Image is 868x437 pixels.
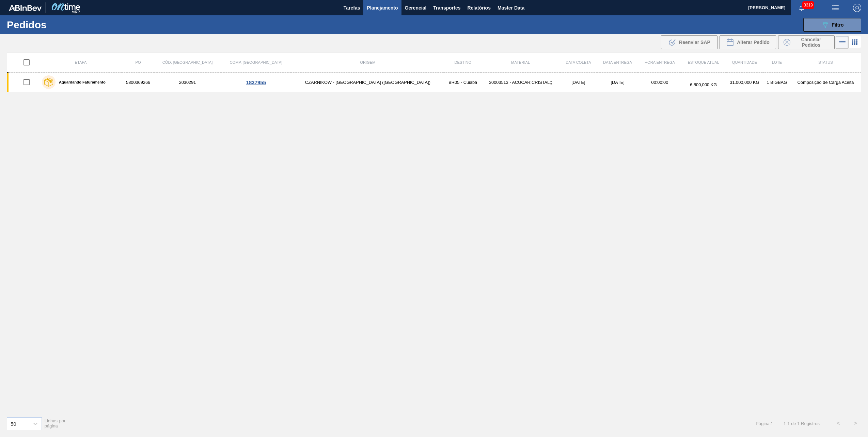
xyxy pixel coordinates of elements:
td: 1 BIGBAG [763,73,790,92]
span: Etapa [75,60,87,64]
span: 6.800,000 KG [690,82,717,87]
button: Cancelar Pedidos [778,35,835,49]
span: Planejamento [367,4,398,12]
button: > [847,415,864,432]
div: Visão em Lista [836,36,849,49]
div: Alterar Pedido [720,35,776,49]
td: 30003513 - ACUCAR;CRISTAL;; [481,73,559,92]
span: Filtro [832,22,844,28]
td: CZARNIKOW - [GEOGRAPHIC_DATA] ([GEOGRAPHIC_DATA]) [291,73,444,92]
span: Status [818,60,833,64]
td: 2030291 [154,73,221,92]
button: Filtro [803,18,861,32]
span: Master Data [498,4,524,12]
span: Alterar Pedido [737,40,770,45]
button: Notificações [791,3,812,13]
span: Hora Entrega [645,60,675,64]
span: Comp. [GEOGRAPHIC_DATA] [230,60,282,64]
span: Gerencial [405,4,427,12]
img: Logout [853,4,861,12]
img: TNhmsLtSVTkK8tSr43FrP2fwEKptu5GPRR3wAAAABJRU5ErkJggg== [9,5,42,11]
div: 50 [11,421,16,426]
span: Origem [360,60,375,64]
span: Destino [454,60,471,64]
span: Quantidade [732,60,757,64]
span: Cancelar Pedidos [793,37,829,48]
button: < [830,415,847,432]
td: 31.000,000 KG [726,73,763,92]
span: Linhas por página [45,418,66,428]
td: BR05 - Cuiabá [444,73,481,92]
div: Visão em Cards [849,36,861,49]
a: Aguardando Faturamento58003692662030291CZARNIKOW - [GEOGRAPHIC_DATA] ([GEOGRAPHIC_DATA])BR05 - Cu... [7,73,861,92]
td: 00:00:00 [638,73,681,92]
span: Lote [772,60,782,64]
td: [DATE] [597,73,638,92]
span: Relatórios [467,4,490,12]
img: userActions [831,4,839,12]
span: Cód. [GEOGRAPHIC_DATA] [162,60,213,64]
span: 3319 [802,1,814,9]
span: PO [136,60,141,64]
span: Reenviar SAP [679,40,710,45]
span: 1 - 1 de 1 Registros [784,421,820,426]
div: Reenviar SAP [661,35,717,49]
span: Página : 1 [756,421,773,426]
span: Transportes [433,4,460,12]
span: Data coleta [566,60,591,64]
h1: Pedidos [7,21,113,29]
span: Tarefas [344,4,360,12]
td: 5800369266 [122,73,154,92]
div: Cancelar Pedidos em Massa [778,35,835,49]
div: 1837955 [222,79,290,85]
span: Estoque atual [688,60,719,64]
span: Material [511,60,530,64]
label: Aguardando Faturamento [56,80,106,84]
td: [DATE] [560,73,597,92]
span: Data entrega [603,60,632,64]
td: Composição de Carga Aceita [790,73,861,92]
